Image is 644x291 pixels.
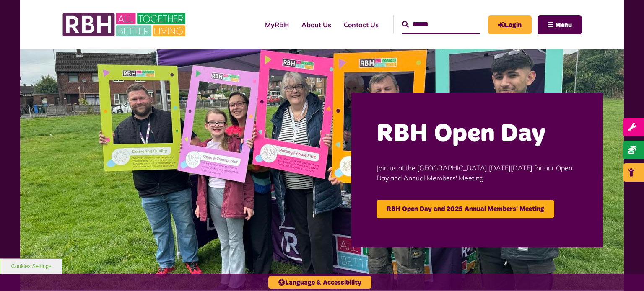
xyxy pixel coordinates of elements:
[20,49,624,290] img: Image (22)
[606,253,644,291] iframe: Netcall Web Assistant for live chat
[377,200,554,218] a: RBH Open Day and 2025 Annual Members' Meeting
[338,13,385,36] a: Contact Us
[295,13,338,36] a: About Us
[259,13,295,36] a: MyRBH
[555,22,572,28] span: Menu
[377,150,578,196] p: Join us at the [GEOGRAPHIC_DATA] [DATE][DATE] for our Open Day and Annual Members' Meeting
[377,118,578,150] h2: RBH Open Day
[488,15,532,34] a: MyRBH
[538,15,582,34] button: Navigation
[62,8,188,41] img: RBH
[268,276,371,289] button: Language & Accessibility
